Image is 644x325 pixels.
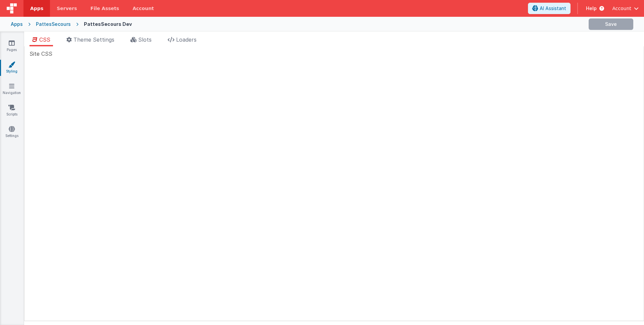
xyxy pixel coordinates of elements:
span: Loaders [176,36,197,43]
div: Apps [11,21,23,28]
span: File Assets [91,5,119,12]
span: Apps [30,5,43,12]
span: AI Assistant [540,5,566,12]
div: PattesSecours [36,21,71,28]
button: Account [612,5,639,12]
span: Slots [138,36,152,43]
span: Servers [57,5,77,12]
div: PattesSecours Dev [84,21,132,28]
button: AI Assistant [528,3,571,14]
span: CSS [39,36,50,43]
span: Help [586,5,597,12]
button: Save [589,18,633,30]
span: Account [612,5,631,12]
span: Theme Settings [73,36,114,43]
span: Site CSS [30,50,52,58]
